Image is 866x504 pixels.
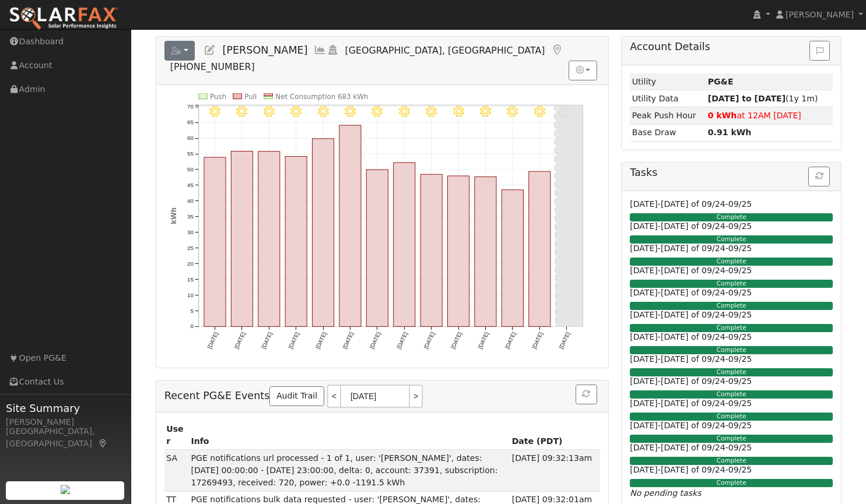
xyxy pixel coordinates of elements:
[164,421,189,450] th: User
[345,45,545,56] span: [GEOGRAPHIC_DATA], [GEOGRAPHIC_DATA]
[708,77,734,86] strong: ID: 17269493, authorized: 09/10/25
[269,386,324,406] a: Audit Trail
[630,199,833,209] h6: [DATE]-[DATE] of 09/24-09/25
[630,390,833,399] div: Complete
[327,385,340,408] a: <
[264,105,275,117] i: 8/29 - Clear
[510,421,600,450] th: Date (PDT)
[190,307,193,313] text: 5
[630,443,833,453] h6: [DATE]-[DATE] of 09/24-09/25
[244,93,257,101] text: Pull
[630,488,701,498] i: No pending tasks
[510,450,600,491] td: [DATE] 09:32:13am
[453,105,464,117] i: 9/05 - Clear
[187,245,194,251] text: 25
[708,128,752,137] strong: 0.91 kWh
[204,44,216,56] a: Edit User (37036)
[630,235,833,244] div: Complete
[187,182,194,188] text: 45
[630,354,833,364] h6: [DATE]-[DATE] of 09/24-09/25
[314,331,328,350] text: [DATE]
[630,288,833,298] h6: [DATE]-[DATE] of 09/24-09/25
[630,167,833,179] h5: Tasks
[9,6,118,31] img: SolarFax
[233,331,247,350] text: [DATE]
[426,105,437,117] i: 9/04 - Clear
[327,44,339,56] a: Login As (last Never)
[576,385,597,404] button: Refresh
[706,107,833,124] td: at 12AM [DATE]
[170,61,255,72] span: [PHONE_NUMBER]
[187,135,194,141] text: 60
[290,105,301,117] i: 8/30 - Clear
[447,176,469,327] rect: onclick=""
[231,151,253,326] rect: onclick=""
[630,465,833,475] h6: [DATE]-[DATE] of 09/24-09/25
[339,125,361,326] rect: onclick=""
[287,331,300,350] text: [DATE]
[558,331,572,350] text: [DATE]
[630,280,833,288] div: Complete
[476,331,490,350] text: [DATE]
[317,105,328,117] i: 8/31 - Clear
[369,331,382,350] text: [DATE]
[258,151,280,327] rect: onclick=""
[630,399,833,408] h6: [DATE]-[DATE] of 09/24-09/25
[187,229,194,235] text: 30
[551,44,563,56] a: Map
[187,119,194,125] text: 65
[222,44,307,56] span: [PERSON_NAME]
[630,435,833,443] div: Complete
[708,111,737,120] strong: 0 kWh
[630,244,833,253] h6: [DATE]-[DATE] of 09/24-09/25
[630,376,833,386] h6: [DATE]-[DATE] of 09/24-09/25
[98,439,108,448] a: Map
[808,167,830,186] button: Refresh
[164,450,189,491] td: SDP Admin
[189,421,510,450] th: Info
[630,479,833,487] div: Complete
[480,105,491,117] i: 9/06 - Clear
[809,41,830,61] button: Issue History
[6,425,125,450] div: [GEOGRAPHIC_DATA], [GEOGRAPHIC_DATA]
[630,90,706,107] td: Utility Data
[630,421,833,431] h6: [DATE]-[DATE] of 09/24-09/25
[630,457,833,465] div: Complete
[187,103,194,110] text: 70
[169,207,177,224] text: kWh
[395,331,409,350] text: [DATE]
[189,450,510,491] td: PGE notifications url processed - 1 of 1, user: '[PERSON_NAME]', dates: [DATE] 00:00:00 - [DATE] ...
[502,190,523,327] rect: onclick=""
[6,416,125,428] div: [PERSON_NAME]
[275,93,368,101] text: Net Consumption 683 kWh
[164,385,600,408] h5: Recent PG&E Events
[630,266,833,276] h6: [DATE]-[DATE] of 09/24-09/25
[422,331,436,350] text: [DATE]
[630,124,706,141] td: Base Draw
[366,170,388,326] rect: onclick=""
[630,73,706,90] td: Utility
[630,324,833,332] div: Complete
[531,331,544,350] text: [DATE]
[630,413,833,421] div: Complete
[708,94,818,103] span: (1y 1m)
[630,310,833,320] h6: [DATE]-[DATE] of 09/24-09/25
[475,177,496,326] rect: onclick=""
[630,107,706,124] td: Peak Push Hour
[187,150,194,157] text: 55
[187,260,194,267] text: 20
[190,323,194,329] text: 0
[786,10,854,19] span: [PERSON_NAME]
[187,276,194,283] text: 15
[345,105,356,117] i: 9/01 - Clear
[61,485,70,494] img: retrieve
[410,385,423,408] a: >
[260,331,274,350] text: [DATE]
[529,171,551,326] rect: onclick=""
[507,105,518,117] i: 9/07 - Clear
[210,93,226,101] text: Push
[371,105,383,117] i: 9/02 - MostlyClear
[314,44,327,56] a: Multi-Series Graph
[209,105,220,117] i: 8/27 - Clear
[187,292,194,298] text: 10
